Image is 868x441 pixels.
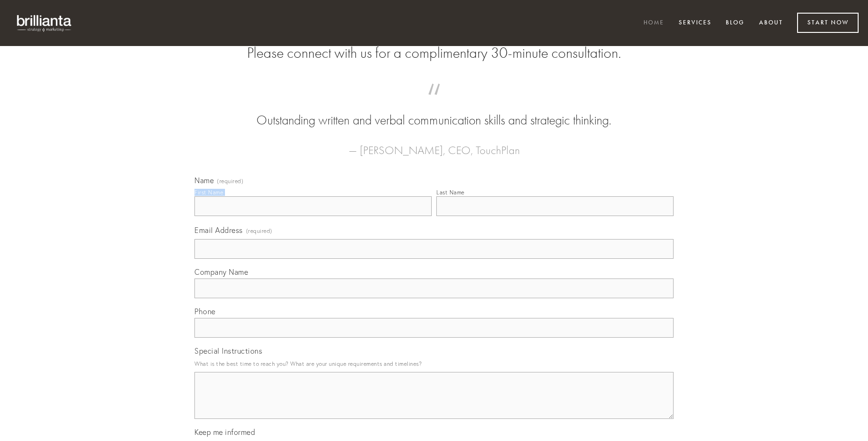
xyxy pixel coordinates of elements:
[673,15,718,31] a: Services
[436,189,465,196] div: Last Name
[194,307,216,316] span: Phone
[209,93,659,130] blockquote: Outstanding written and verbal communication skills and strategic thinking.
[194,427,255,437] span: Keep me informed
[246,224,272,237] span: (required)
[194,225,243,235] span: Email Address
[720,15,751,31] a: Blog
[797,13,859,33] a: Start Now
[194,44,674,62] h2: Please connect with us for a complimentary 30-minute consultation.
[194,346,262,356] span: Special Instructions
[194,267,248,277] span: Company Name
[209,130,659,160] figcaption: — [PERSON_NAME], CEO, TouchPlan
[637,15,670,31] a: Home
[209,93,659,111] span: “
[9,9,80,37] img: brillianta - research, strategy, marketing
[194,176,214,185] span: Name
[194,357,674,370] p: What is the best time to reach you? What are your unique requirements and timelines?
[217,178,243,184] span: (required)
[194,189,223,196] div: First Name
[753,15,789,31] a: About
